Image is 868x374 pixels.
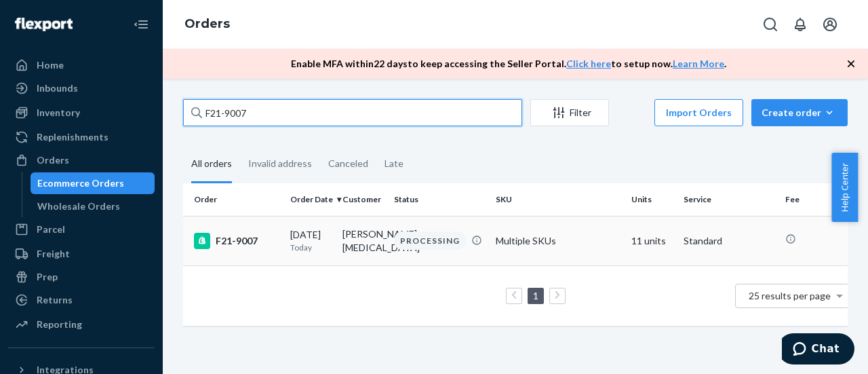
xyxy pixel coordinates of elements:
div: Freight [37,247,70,261]
div: F21-9007 [194,233,279,249]
a: Orders [184,16,230,31]
a: Freight [8,243,155,265]
div: Late [384,146,403,181]
button: Create order [751,99,848,126]
p: Standard [684,234,774,248]
a: Ecommerce Orders [31,172,155,194]
a: Click here [566,58,611,69]
div: Inbounds [37,81,78,95]
a: Inventory [8,102,155,124]
th: Fee [780,183,861,216]
a: Prep [8,266,155,288]
a: Learn More [673,58,724,69]
div: Parcel [37,223,65,236]
th: Order Date [285,183,337,216]
div: Wholesale Orders [37,200,120,213]
div: All orders [191,146,232,183]
button: Help Center [831,153,858,222]
td: [PERSON_NAME][MEDICAL_DATA] [337,216,389,265]
span: 25 results per page [749,290,831,301]
a: Page 1 is your current page [530,290,541,301]
button: Close Navigation [127,11,155,38]
div: Filter [531,106,608,119]
div: Create order [762,106,837,119]
iframe: Opens a widget where you can chat to one of our agents [782,333,854,367]
div: Ecommerce Orders [37,176,124,190]
div: Canceled [328,146,368,181]
button: Open Search Box [757,11,784,38]
td: Multiple SKUs [490,216,626,265]
div: PROCESSING [394,231,466,250]
div: Reporting [37,318,82,331]
a: Orders [8,149,155,171]
th: Status [389,183,490,216]
button: Open notifications [787,11,814,38]
div: Prep [37,270,58,284]
div: Customer [342,193,384,205]
div: Returns [37,293,73,307]
th: SKU [490,183,626,216]
div: Orders [37,153,69,167]
a: Reporting [8,314,155,335]
th: Service [678,183,780,216]
div: Replenishments [37,130,108,144]
div: Inventory [37,106,80,119]
a: Inbounds [8,77,155,99]
button: Open account menu [816,11,844,38]
button: Filter [530,99,609,126]
input: Search orders [183,99,522,126]
p: Enable MFA within 22 days to keep accessing the Seller Portal. to setup now. . [291,57,726,71]
a: Wholesale Orders [31,195,155,217]
img: Flexport logo [15,18,73,31]
button: Import Orders [654,99,743,126]
td: 11 units [626,216,678,265]
a: Replenishments [8,126,155,148]
a: Returns [8,289,155,311]
div: Invalid address [248,146,312,181]
div: [DATE] [290,228,332,253]
a: Home [8,54,155,76]
a: Parcel [8,219,155,240]
div: Home [37,58,64,72]
ol: breadcrumbs [174,5,241,44]
th: Units [626,183,678,216]
th: Order [183,183,285,216]
p: Today [290,242,332,253]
